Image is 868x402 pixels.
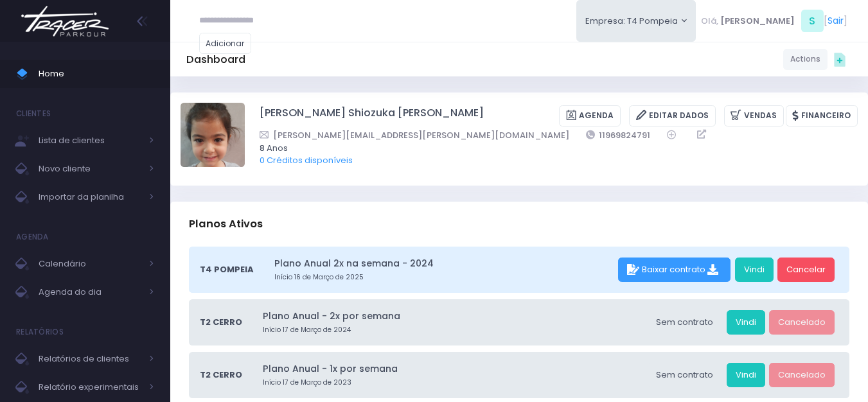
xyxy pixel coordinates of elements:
span: T4 Pompeia [200,263,254,276]
h4: Agenda [16,224,49,250]
span: Lista de clientes [39,132,141,149]
a: Actions [783,49,828,70]
h5: Dashboard [186,53,245,66]
div: Sem contrato [647,310,722,335]
a: Plano Anual - 1x por semana [263,362,643,376]
span: Agenda do dia [39,284,141,301]
div: [ ] [696,6,852,35]
span: S [801,10,824,32]
span: Olá, [701,15,718,28]
a: Vindi [727,310,765,335]
h4: Relatórios [16,319,64,345]
a: 0 Créditos disponíveis [260,154,353,166]
div: Quick actions [828,47,852,71]
a: Plano Anual - 2x por semana [263,310,643,323]
a: Vindi [727,363,765,387]
span: Calendário [39,256,141,272]
span: Importar da planilha [39,189,141,205]
a: [PERSON_NAME][EMAIL_ADDRESS][PERSON_NAME][DOMAIN_NAME] [260,128,569,142]
a: Vindi [735,258,774,282]
a: Adicionar [199,33,252,54]
h3: Planos Ativos [189,205,263,242]
div: Sem contrato [647,363,722,387]
span: T2 Cerro [200,316,242,329]
span: Home [39,66,154,82]
a: 11969824791 [586,128,651,142]
img: Cecília Aimi Shiozuka de Oliveira [181,103,245,167]
small: Início 17 de Março de 2023 [263,378,643,388]
h4: Clientes [16,101,51,127]
span: T2 Cerro [200,369,242,381]
a: Editar Dados [629,105,716,127]
a: Cancelar [777,258,835,282]
label: Alterar foto de perfil [181,103,245,171]
span: Novo cliente [39,161,141,177]
a: Financeiro [786,105,858,127]
span: Relatório experimentais [39,379,141,396]
small: Início 17 de Março de 2024 [263,325,643,335]
small: Início 16 de Março de 2025 [274,272,614,283]
div: Baixar contrato [618,258,731,282]
span: [PERSON_NAME] [720,15,795,28]
a: Vendas [724,105,784,127]
span: 8 Anos [260,142,841,155]
span: Relatórios de clientes [39,351,141,367]
a: [PERSON_NAME] Shiozuka [PERSON_NAME] [260,105,484,127]
a: Sair [828,14,844,28]
a: Agenda [559,105,621,127]
a: Plano Anual 2x na semana - 2024 [274,257,614,270]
